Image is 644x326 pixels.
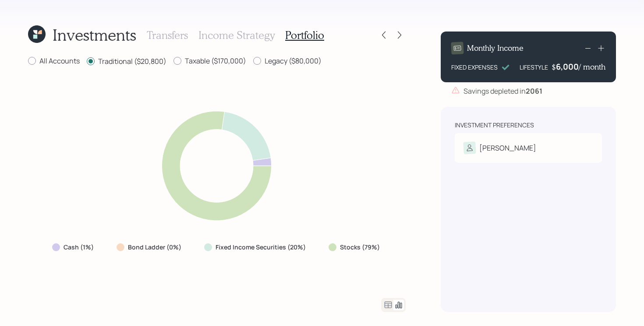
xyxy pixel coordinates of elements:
[87,56,166,66] label: Traditional ($20,800)
[285,29,324,42] h3: Portfolio
[479,143,536,153] div: [PERSON_NAME]
[552,62,556,72] h4: $
[455,121,534,130] div: Investment Preferences
[467,43,524,53] h4: Monthly Income
[147,29,188,42] h3: Transfers
[173,56,246,66] label: Taxable ($170,000)
[253,56,322,66] label: Legacy ($80,000)
[128,243,181,252] label: Bond Ladder (0%)
[451,63,498,72] div: FIXED EXPENSES
[526,86,542,96] b: 2061
[464,86,542,96] div: Savings depleted in
[216,243,306,252] label: Fixed Income Securities (20%)
[28,56,80,66] label: All Accounts
[340,243,380,252] label: Stocks (79%)
[53,25,136,44] h1: Investments
[556,61,579,72] div: 6,000
[520,63,548,72] div: LIFESTYLE
[64,243,94,252] label: Cash (1%)
[579,62,605,72] h4: / month
[198,29,275,42] h3: Income Strategy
